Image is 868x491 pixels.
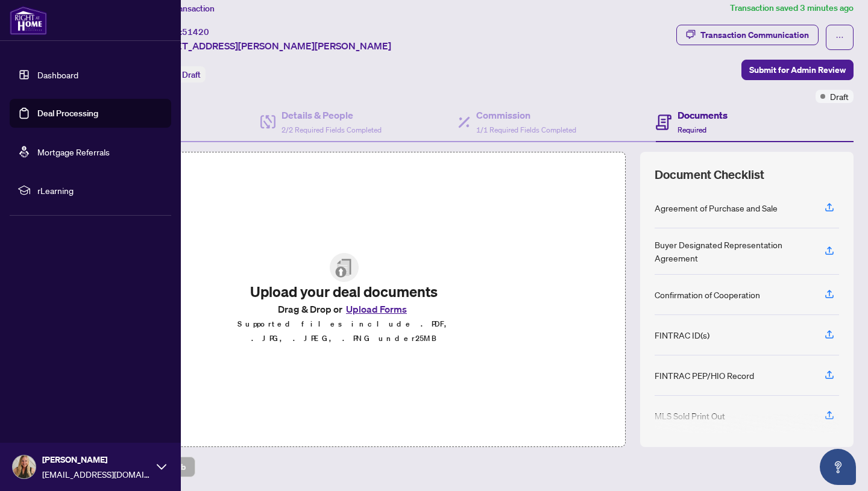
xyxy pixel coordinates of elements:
span: [STREET_ADDRESS][PERSON_NAME][PERSON_NAME] [149,39,391,53]
article: Transaction saved 3 minutes ago [730,1,854,15]
span: rLearning [37,184,163,197]
img: File Upload [330,253,359,282]
span: File UploadUpload your deal documentsDrag & Drop orUpload FormsSupported files include .PDF, .JPG... [218,243,470,355]
button: Transaction Communication [676,25,819,45]
span: 51420 [182,27,209,37]
div: MLS Sold Print Out [655,409,725,422]
span: ellipsis [835,33,844,42]
div: FINTRAC ID(s) [655,328,709,342]
h2: Upload your deal documents [228,282,461,301]
div: Transaction Communication [700,25,809,45]
button: Open asap [820,449,856,485]
img: Profile Icon [13,455,36,478]
span: [EMAIL_ADDRESS][DOMAIN_NAME] [42,468,151,481]
div: FINTRAC PEP/HIO Record [655,369,754,382]
span: Document Checklist [655,166,764,183]
span: Draft [830,90,849,103]
img: logo [10,6,47,35]
span: Draft [182,69,201,80]
h4: Details & People [281,108,382,122]
a: Deal Processing [37,108,98,119]
span: Drag & Drop or [278,301,410,317]
div: Agreement of Purchase and Sale [655,201,778,214]
div: Confirmation of Cooperation [655,288,760,301]
button: Upload Forms [342,301,410,317]
span: View Transaction [150,3,215,14]
button: Submit for Admin Review [741,60,854,80]
a: Mortgage Referrals [37,146,110,157]
span: Required [678,125,706,134]
a: Dashboard [37,69,78,80]
span: 2/2 Required Fields Completed [281,125,382,134]
span: [PERSON_NAME] [42,453,151,466]
div: Buyer Designated Representation Agreement [655,238,810,264]
span: Submit for Admin Review [749,60,846,80]
p: Supported files include .PDF, .JPG, .JPEG, .PNG under 25 MB [228,317,461,346]
h4: Documents [678,108,728,122]
h4: Commission [476,108,576,122]
span: 1/1 Required Fields Completed [476,125,576,134]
